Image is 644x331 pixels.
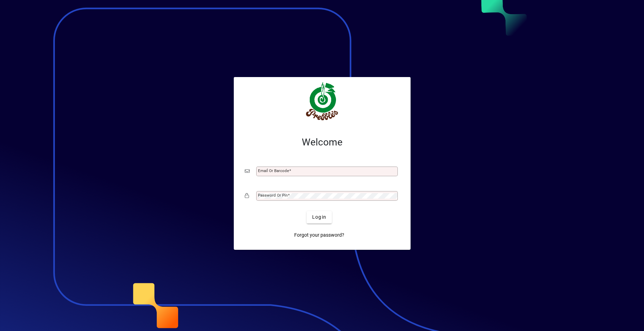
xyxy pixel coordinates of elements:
[307,211,332,224] button: Login
[312,214,326,221] span: Login
[258,168,289,173] mat-label: Email or Barcode
[291,229,347,242] a: Forgot your password?
[258,193,288,198] mat-label: Password or Pin
[245,136,400,148] h2: Welcome
[294,231,344,239] span: Forgot your password?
